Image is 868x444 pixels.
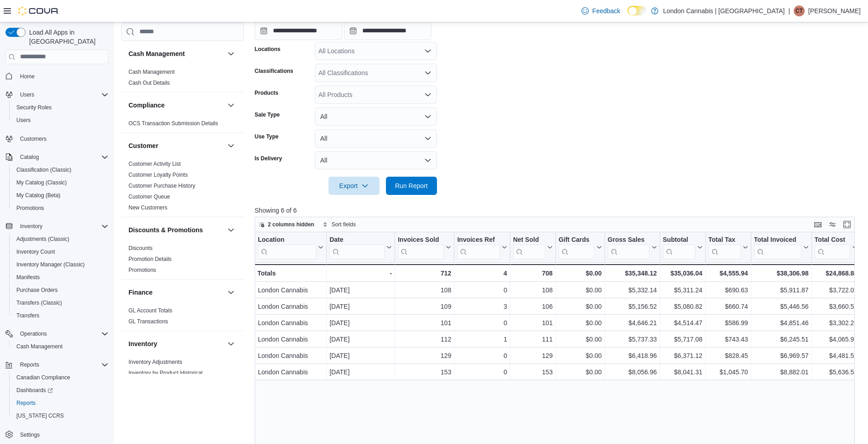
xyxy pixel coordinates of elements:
span: Home [16,71,108,82]
span: Users [16,117,31,124]
span: Security Roles [13,102,108,113]
button: Cash Management [9,340,112,353]
span: CT [796,5,803,16]
button: Finance [128,288,224,297]
div: $5,446.56 [754,301,808,312]
button: Open list of options [424,91,431,98]
div: $0.00 [559,334,602,345]
button: Security Roles [9,101,112,114]
button: Home [2,70,112,83]
span: Inventory Count [13,246,108,257]
h3: Inventory [128,339,157,348]
div: 0 [457,367,507,378]
button: All [315,129,437,148]
div: $8,056.96 [607,367,657,378]
a: New Customers [128,204,167,211]
div: $4,481.55 [814,350,857,361]
button: Enter fullscreen [842,219,853,230]
button: All [315,107,437,126]
div: Date [329,235,385,244]
a: GL Account Totals [128,307,172,314]
span: Inventory Manager (Classic) [16,261,85,268]
h3: Customer [128,141,158,150]
span: Washington CCRS [13,410,108,421]
span: Dashboards [13,385,108,396]
span: Reports [13,398,108,408]
button: Reports [9,397,112,409]
label: Sale Type [255,111,280,118]
button: Sort fields [319,219,360,230]
div: Invoices Ref [457,235,499,244]
button: Users [2,88,112,101]
div: Customer [121,158,244,217]
div: $4,646.21 [607,317,657,328]
button: Users [16,89,38,100]
div: London Cannabis [258,334,324,345]
button: Canadian Compliance [9,371,112,384]
label: Use Type [255,133,278,140]
a: Discounts [128,245,153,251]
div: Net Sold [513,235,545,259]
div: 108 [398,285,451,296]
span: Classification (Classic) [16,166,72,174]
button: Keyboard shortcuts [812,219,823,230]
button: Catalog [2,151,112,163]
span: Load All Apps in [GEOGRAPHIC_DATA] [26,28,108,46]
button: Invoices Sold [398,235,451,259]
div: [DATE] [329,350,392,361]
div: $5,636.55 [814,367,857,378]
button: Inventory [2,220,112,233]
input: Dark Mode [627,6,647,15]
span: Reports [20,361,39,368]
div: [DATE] [329,317,392,328]
button: All [315,151,437,169]
a: Security Roles [13,102,55,113]
div: [DATE] [329,334,392,345]
span: Users [16,89,108,100]
div: Total Cost [814,235,850,244]
span: Cash Management [13,341,108,352]
button: Total Invoiced [754,235,808,259]
a: Customers [16,133,50,144]
a: Canadian Compliance [13,372,74,383]
span: Run Report [395,181,428,190]
div: 153 [398,367,451,378]
div: Discounts & Promotions [121,243,244,279]
span: Feedback [592,6,620,15]
div: $4,851.46 [754,317,808,328]
span: Inventory [20,223,42,230]
span: Security Roles [16,104,51,111]
div: $0.00 [559,301,602,312]
h3: Cash Management [128,49,185,58]
span: Reports [16,399,36,407]
a: Customer Queue [128,194,170,200]
button: Operations [2,327,112,340]
div: $0.00 [559,367,602,378]
div: London Cannabis [258,317,324,328]
div: Invoices Sold [398,235,444,259]
button: Purchase Orders [9,284,112,296]
span: 2 columns hidden [268,221,314,228]
div: Totals [257,268,324,279]
button: Discounts & Promotions [226,225,236,235]
span: Dark Mode [627,15,628,16]
div: $0.00 [559,285,602,296]
div: $1,045.70 [708,367,748,378]
a: OCS Transaction Submission Details [128,120,218,127]
label: Is Delivery [255,155,282,162]
span: Reports [16,359,108,370]
span: Adjustments (Classic) [16,235,69,243]
span: My Catalog (Classic) [13,177,108,188]
div: $5,080.82 [663,301,702,312]
div: $3,722.02 [814,285,857,296]
button: Discounts & Promotions [128,225,224,235]
button: Invoices Ref [457,235,507,259]
div: $828.45 [708,350,748,361]
span: Export [334,177,374,195]
span: Operations [16,328,108,339]
div: Date [329,235,385,259]
div: 0 [457,350,507,361]
div: $3,660.59 [814,301,857,312]
button: Customers [2,132,112,145]
span: Users [20,91,34,98]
